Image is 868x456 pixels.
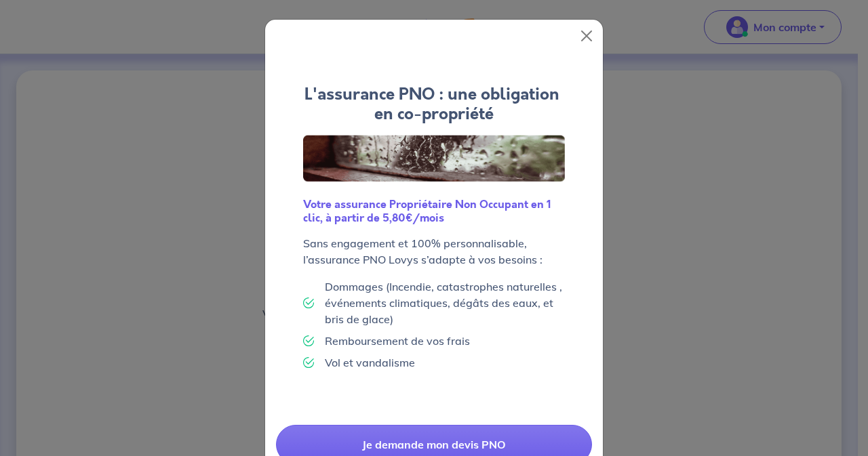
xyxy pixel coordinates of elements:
p: Vol et vandalisme [325,354,415,371]
p: Remboursement de vos frais [325,333,470,349]
img: Logo Lovys [303,135,565,182]
p: Sans engagement et 100% personnalisable, l’assurance PNO Lovys s’adapte à vos besoins : [303,235,565,268]
p: Dommages (Incendie, catastrophes naturelles , événements climatiques, dégâts des eaux, et bris de... [325,278,565,327]
button: Close [576,25,597,47]
h6: Votre assurance Propriétaire Non Occupant en 1 clic, à partir de 5,80€/mois [303,198,565,224]
h4: L'assurance PNO : une obligation en co-propriété [303,85,565,124]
